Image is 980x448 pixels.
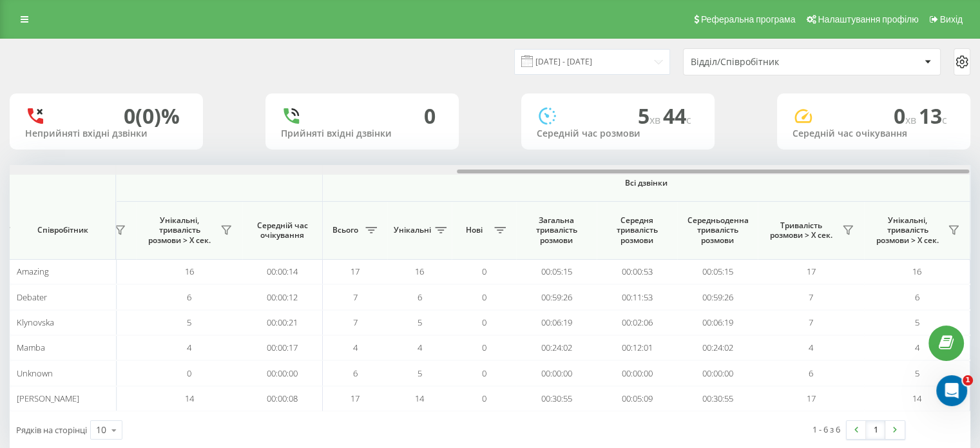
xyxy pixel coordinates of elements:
[764,220,838,240] span: Тривалість розмови > Х сек.
[187,317,191,328] span: 5
[17,266,49,277] span: Amazing
[353,317,358,328] span: 7
[424,104,436,128] div: 0
[17,367,53,379] span: Unknown
[17,317,54,328] span: Klynovska
[353,342,358,353] span: 4
[686,113,691,127] span: c
[16,424,87,436] span: Рядків на сторінці
[25,128,187,139] div: Неприйняті вхідні дзвінки
[915,317,919,328] span: 5
[677,360,758,385] td: 00:00:00
[351,393,360,404] span: 17
[516,335,597,360] td: 00:24:02
[809,317,813,328] span: 7
[242,259,323,284] td: 00:00:14
[21,225,104,235] span: Співробітник
[894,102,919,130] span: 0
[418,367,422,379] span: 5
[351,266,360,277] span: 17
[677,259,758,284] td: 00:05:15
[96,424,106,436] div: 10
[866,421,885,439] a: 1
[242,310,323,335] td: 00:00:21
[597,335,677,360] td: 00:12:01
[418,317,422,328] span: 5
[793,128,955,139] div: Середній час очікування
[597,386,677,411] td: 00:05:09
[242,386,323,411] td: 00:00:08
[353,367,358,379] span: 6
[942,113,947,127] span: c
[415,266,424,277] span: 16
[187,367,191,379] span: 0
[677,335,758,360] td: 00:24:02
[482,367,486,379] span: 0
[807,393,816,404] span: 17
[516,360,597,385] td: 00:00:00
[415,393,424,404] span: 14
[809,342,813,353] span: 4
[361,178,932,188] span: Всі дзвінки
[17,342,45,353] span: Mamba
[124,104,180,128] div: 0 (0)%
[187,342,191,353] span: 4
[677,386,758,411] td: 00:30:55
[809,367,813,379] span: 6
[663,102,691,130] span: 44
[17,291,47,303] span: Debater
[606,215,668,246] span: Середня тривалість розмови
[187,291,191,303] span: 6
[936,375,967,406] iframe: Intercom live chat
[482,317,486,328] span: 0
[691,57,845,68] div: Відділ/Співробітник
[418,291,422,303] span: 6
[537,128,699,139] div: Середній час розмови
[353,291,358,303] span: 7
[807,266,816,277] span: 17
[597,259,677,284] td: 00:00:53
[915,291,919,303] span: 6
[418,342,422,353] span: 4
[915,342,919,353] span: 4
[516,310,597,335] td: 00:06:19
[812,423,840,436] div: 1 - 6 з 6
[242,335,323,360] td: 00:00:17
[185,393,194,404] span: 14
[516,386,597,411] td: 00:30:55
[516,259,597,284] td: 00:05:15
[458,225,490,235] span: Нові
[677,284,758,309] td: 00:59:26
[597,360,677,385] td: 00:00:00
[482,342,486,353] span: 0
[394,225,431,235] span: Унікальні
[701,14,796,24] span: Реферальна програма
[919,102,947,130] span: 13
[242,284,323,309] td: 00:00:12
[142,215,216,246] span: Унікальні, тривалість розмови > Х сек.
[329,225,361,235] span: Всього
[526,215,587,246] span: Загальна тривалість розмови
[482,266,486,277] span: 0
[281,128,443,139] div: Прийняті вхідні дзвінки
[482,291,486,303] span: 0
[597,284,677,309] td: 00:11:53
[912,393,921,404] span: 14
[687,215,748,246] span: Середньоденна тривалість розмови
[17,393,79,404] span: [PERSON_NAME]
[870,215,944,246] span: Унікальні, тривалість розмови > Х сек.
[252,220,312,240] span: Середній час очікування
[809,291,813,303] span: 7
[912,266,921,277] span: 16
[185,266,194,277] span: 16
[940,14,963,24] span: Вихід
[516,284,597,309] td: 00:59:26
[597,310,677,335] td: 00:02:06
[818,14,918,24] span: Налаштування профілю
[649,113,663,127] span: хв
[677,310,758,335] td: 00:06:19
[242,360,323,385] td: 00:00:00
[915,367,919,379] span: 5
[963,375,973,385] span: 1
[638,102,663,130] span: 5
